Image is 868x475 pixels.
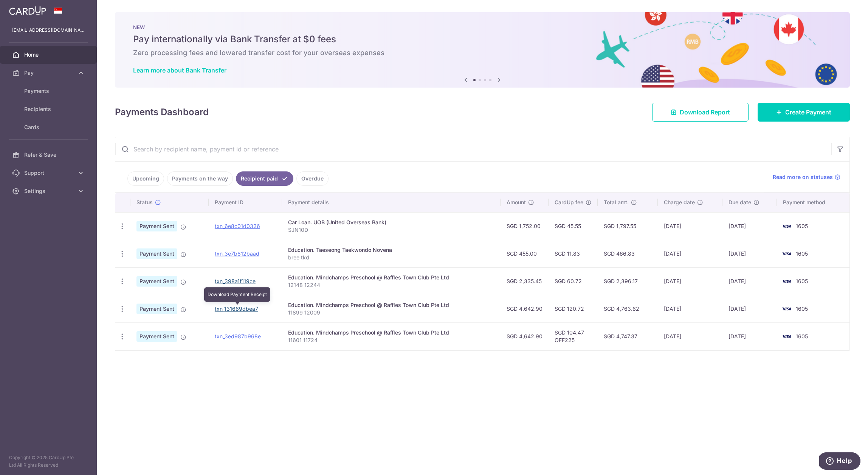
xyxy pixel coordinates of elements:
[680,108,730,117] span: Download Report
[501,240,549,267] td: SGD 455.00
[24,187,74,195] span: Settings
[796,223,808,229] span: 1605
[796,333,808,339] span: 1605
[133,66,226,74] a: Learn more about Bank Transfer
[722,295,777,322] td: [DATE]
[24,105,74,113] span: Recipients
[598,267,658,295] td: SGD 2,396.17
[819,452,860,471] iframe: Opens a widget where you can find more information
[604,199,629,206] span: Total amt.
[796,278,808,284] span: 1605
[555,199,583,206] span: CardUp fee
[296,171,329,186] a: Overdue
[779,332,794,341] img: Bank Card
[549,212,598,240] td: SGD 45.55
[501,322,549,350] td: SGD 4,642.90
[136,304,177,314] span: Payment Sent
[777,193,849,212] th: Payment method
[215,278,256,284] a: txn_398a1f119ce
[549,295,598,322] td: SGD 120.72
[652,103,749,122] a: Download Report
[17,5,33,12] span: Help
[115,12,850,88] img: Bank transfer banner
[204,287,270,302] div: Download Payment Receipt
[549,267,598,295] td: SGD 60.72
[236,171,293,186] a: Recipient paid
[9,6,46,15] img: CardUp
[785,108,831,117] span: Create Payment
[24,51,74,59] span: Home
[722,212,777,240] td: [DATE]
[664,199,695,206] span: Charge date
[288,301,494,309] div: Education. Mindchamps Preschool @ Raffles Town Club Pte Ltd
[598,322,658,350] td: SGD 4,747.37
[722,240,777,267] td: [DATE]
[288,254,494,261] p: bree tkd
[215,305,258,312] a: txn_131669dbea7
[115,137,831,161] input: Search by recipient name, payment id or reference
[24,87,74,95] span: Payments
[136,331,177,342] span: Payment Sent
[658,240,723,267] td: [DATE]
[779,304,794,313] img: Bank Card
[215,250,259,257] a: txn_3e7b812baad
[796,250,808,257] span: 1605
[24,123,74,131] span: Cards
[598,212,658,240] td: SGD 1,797.55
[24,151,74,159] span: Refer & Save
[773,173,833,181] span: Read more on statuses
[136,199,153,206] span: Status
[209,193,282,212] th: Payment ID
[549,322,598,350] td: SGD 104.47 OFF225
[501,295,549,322] td: SGD 4,642.90
[728,199,751,206] span: Due date
[773,173,840,181] a: Read more on statuses
[658,267,723,295] td: [DATE]
[282,193,501,212] th: Payment details
[779,222,794,231] img: Bank Card
[288,246,494,254] div: Education. Taeseong Taekwondo Novena
[115,105,209,119] h4: Payments Dashboard
[288,336,494,344] p: 11601 11724
[598,240,658,267] td: SGD 466.83
[722,322,777,350] td: [DATE]
[133,48,832,57] h6: Zero processing fees and lowered transfer cost for your overseas expenses
[136,221,177,231] span: Payment Sent
[133,33,832,45] h5: Pay internationally via Bank Transfer at $0 fees
[133,24,832,30] p: NEW
[658,295,723,322] td: [DATE]
[658,212,723,240] td: [DATE]
[136,248,177,259] span: Payment Sent
[12,26,85,34] p: [EMAIL_ADDRESS][DOMAIN_NAME]
[549,240,598,267] td: SGD 11.83
[598,295,658,322] td: SGD 4,763.62
[722,267,777,295] td: [DATE]
[758,103,850,122] a: Create Payment
[658,322,723,350] td: [DATE]
[796,305,808,312] span: 1605
[288,281,494,289] p: 12148 12244
[136,276,177,287] span: Payment Sent
[501,267,549,295] td: SGD 2,335.45
[288,274,494,281] div: Education. Mindchamps Preschool @ Raffles Town Club Pte Ltd
[215,223,260,229] a: txn_6e8c01d0326
[288,219,494,226] div: Car Loan. UOB (United Overseas Bank)
[288,309,494,316] p: 11899 12009
[779,277,794,286] img: Bank Card
[507,199,526,206] span: Amount
[167,171,233,186] a: Payments on the way
[501,212,549,240] td: SGD 1,752.00
[779,249,794,258] img: Bank Card
[288,226,494,234] p: SJN10D
[24,169,74,177] span: Support
[24,69,74,77] span: Pay
[215,333,261,339] a: txn_3ed987b968e
[127,171,164,186] a: Upcoming
[288,329,494,336] div: Education. Mindchamps Preschool @ Raffles Town Club Pte Ltd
